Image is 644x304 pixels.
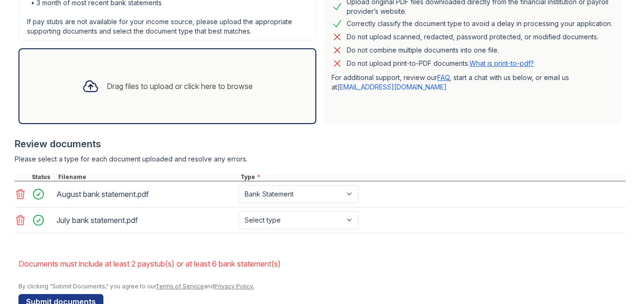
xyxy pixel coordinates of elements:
[56,213,235,228] div: July bank statement.pdf
[214,283,254,290] a: Privacy Policy.
[56,173,239,181] div: Filename
[437,73,450,81] a: FAQ
[30,173,56,181] div: Status
[56,187,235,202] div: August bank statement.pdf
[18,283,626,290] div: By clicking "Submit Documents," you agree to our and
[107,80,253,92] div: Drag files to upload or click here to browse
[347,45,499,56] div: Do not combine multiple documents into one file.
[347,31,598,43] div: Do not upload scanned, redacted, password protected, or modified documents.
[347,59,534,68] p: Do not upload print-to-PDF documents.
[347,18,612,29] div: Correctly classify the document type to avoid a delay in processing your application.
[15,137,626,151] div: Review documents
[15,154,626,164] div: Please select a type for each document uploaded and resolve any errors.
[331,73,614,92] p: For additional support, review our , start a chat with us below, or email us at
[156,283,204,290] a: Terms of Service
[18,254,626,273] li: Documents must include at least 2 paystub(s) or at least 6 bank statement(s)
[239,173,626,181] div: Type
[469,59,534,67] a: What is print-to-pdf?
[337,83,447,91] a: [EMAIL_ADDRESS][DOMAIN_NAME]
